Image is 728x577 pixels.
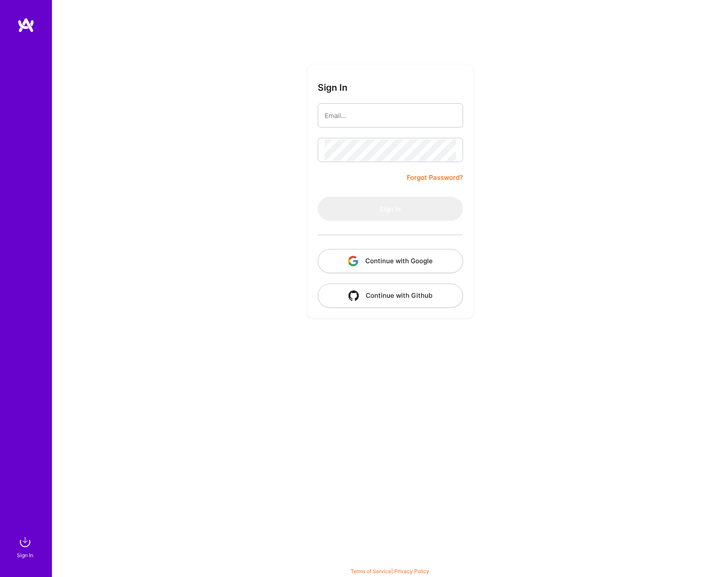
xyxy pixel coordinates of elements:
[18,533,34,560] a: sign inSign In
[325,105,456,127] input: Email...
[52,551,728,573] div: © 2025 ATeams Inc., All rights reserved.
[348,290,359,301] img: icon
[318,82,348,93] h3: Sign In
[318,197,463,221] button: Sign In
[351,568,391,574] a: Terms of Service
[348,256,358,266] img: icon
[17,17,35,33] img: logo
[351,568,429,574] span: |
[16,533,34,551] img: sign in
[17,551,33,560] div: Sign In
[407,172,463,183] a: Forgot Password?
[318,284,463,308] button: Continue with Github
[394,568,429,574] a: Privacy Policy
[318,249,463,273] button: Continue with Google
